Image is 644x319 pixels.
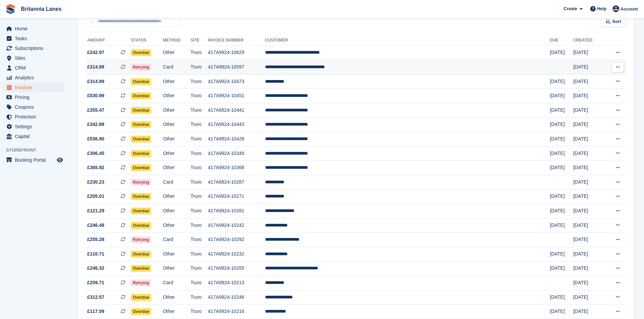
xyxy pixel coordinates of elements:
span: £365.92 [87,164,104,171]
td: 417A9924-10349 [208,146,265,161]
td: 417A9924-10255 [208,261,265,276]
a: Britannia Lanes [18,3,64,15]
td: 417A9924-10213 [208,276,265,290]
td: [DATE] [573,247,604,262]
td: Truro [190,146,208,161]
span: £242.97 [87,49,104,56]
td: [DATE] [573,233,604,247]
span: Capital [15,132,55,141]
td: 417A9924-10271 [208,189,265,204]
td: Other [163,204,191,218]
span: Create [564,5,577,12]
td: Other [163,146,191,161]
td: Truro [190,290,208,304]
td: 417A9924-10368 [208,161,265,175]
td: Truro [190,89,208,103]
th: Method [163,35,191,46]
span: £314.99 [87,78,104,85]
span: Overdue [131,121,151,128]
td: 417A9924-10232 [208,247,265,262]
span: £312.57 [87,294,104,301]
span: Retrying [131,236,151,243]
td: Other [163,218,191,233]
td: Truro [190,74,208,89]
td: Other [163,89,191,103]
td: Truro [190,46,208,60]
td: [DATE] [550,146,573,161]
td: 417A9924-10597 [208,60,265,75]
span: Protection [15,112,55,122]
td: 417A9924-10441 [208,103,265,118]
td: 417A9924-10292 [208,233,265,247]
td: Truro [190,204,208,218]
span: Invoices [15,83,55,92]
span: Overdue [131,136,151,142]
span: Overdue [131,265,151,272]
td: [DATE] [550,204,573,218]
span: £117.09 [87,308,104,315]
span: Subscriptions [15,44,55,53]
span: Retrying [131,280,151,286]
td: [DATE] [573,276,604,290]
th: Site [190,35,208,46]
span: Pricing [15,92,55,102]
td: Truro [190,103,208,118]
span: Coupons [15,102,55,112]
span: Overdue [131,92,151,99]
span: £205.01 [87,193,104,200]
span: £536.80 [87,135,104,142]
td: Card [163,60,191,75]
td: [DATE] [550,74,573,89]
td: Truro [190,60,208,75]
a: menu [3,73,64,82]
td: [DATE] [573,290,604,304]
span: Sites [15,53,55,63]
td: Truro [190,175,208,190]
span: £355.47 [87,107,104,114]
td: 417A9924-10246 [208,290,265,304]
td: 417A9924-10443 [208,117,265,132]
td: Other [163,247,191,262]
span: Overdue [131,308,151,315]
td: [DATE] [550,103,573,118]
a: Preview store [56,156,64,164]
td: Truro [190,161,208,175]
td: [DATE] [550,304,573,319]
td: [DATE] [550,117,573,132]
span: Overdue [131,294,151,301]
th: Invoice Number [208,35,265,46]
th: Status [131,35,163,46]
span: £246.32 [87,265,104,272]
td: Other [163,161,191,175]
td: [DATE] [573,103,604,118]
span: Tasks [15,34,55,43]
span: £121.29 [87,207,104,214]
th: Customer [265,35,550,46]
a: menu [3,132,64,141]
td: [DATE] [550,189,573,204]
a: menu [3,102,64,112]
td: Truro [190,189,208,204]
td: [DATE] [573,261,604,276]
td: Other [163,304,191,319]
span: £314.99 [87,63,104,71]
td: Other [163,132,191,147]
span: Retrying [131,179,151,186]
td: [DATE] [573,161,604,175]
td: [DATE] [573,117,604,132]
img: stora-icon-8386f47178a22dfd0bd8f6a31ec36ba5ce8667c1dd55bd0f319d3a0aa187defe.svg [5,4,16,14]
td: [DATE] [550,161,573,175]
span: £530.99 [87,92,104,99]
td: [DATE] [573,74,604,89]
td: [DATE] [550,218,573,233]
a: menu [3,122,64,131]
td: [DATE] [573,46,604,60]
td: [DATE] [550,46,573,60]
span: Settings [15,122,55,131]
td: [DATE] [550,261,573,276]
a: menu [3,83,64,92]
span: CRM [15,63,55,73]
span: Analytics [15,73,55,82]
a: menu [3,112,64,122]
span: Account [620,6,638,12]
